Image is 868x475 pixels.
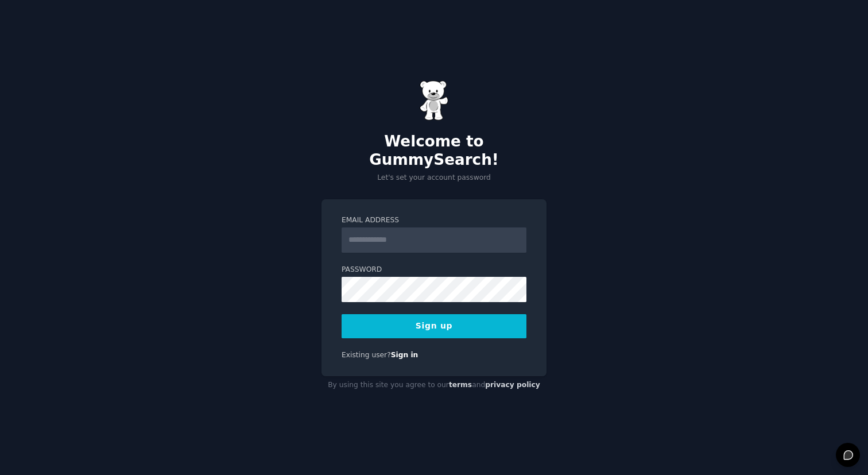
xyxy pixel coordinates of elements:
[449,381,472,389] a: terms
[321,173,547,183] p: Let's set your account password
[321,133,547,169] h2: Welcome to GummySearch!
[342,314,526,338] button: Sign up
[485,381,540,389] a: privacy policy
[420,80,448,121] img: Gummy Bear
[342,215,526,226] label: Email Address
[391,351,418,359] a: Sign in
[321,376,547,395] div: By using this site you agree to our and
[342,265,526,275] label: Password
[342,351,391,359] span: Existing user?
